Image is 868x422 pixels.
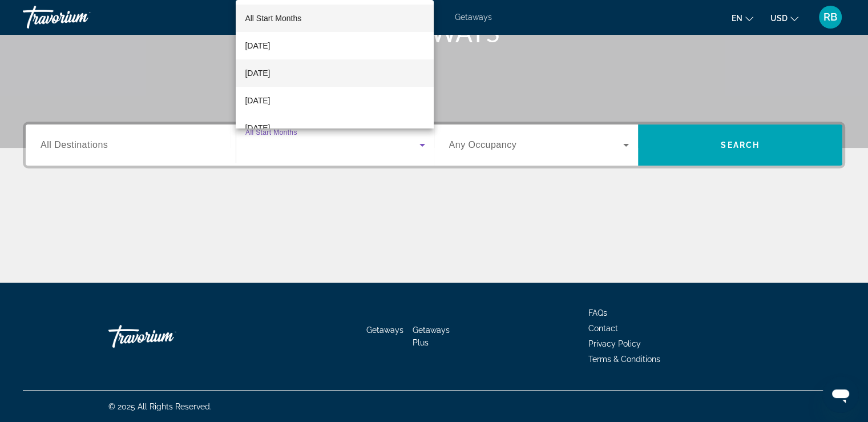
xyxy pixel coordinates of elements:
span: All Start Months [245,14,301,23]
iframe: Button to launch messaging window [822,376,859,413]
span: [DATE] [245,39,270,53]
span: [DATE] [245,94,270,107]
span: [DATE] [245,121,270,135]
span: [DATE] [245,66,270,80]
